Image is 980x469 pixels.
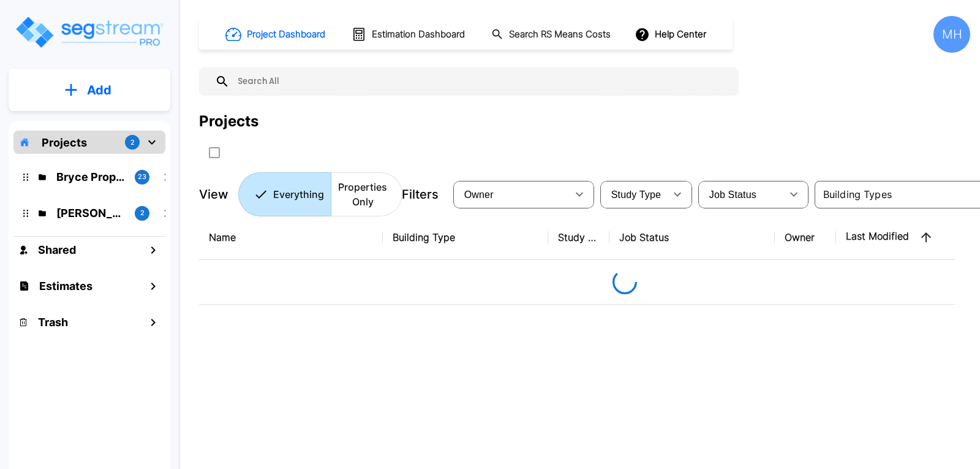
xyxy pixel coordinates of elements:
[818,186,974,203] input: Building Types
[199,185,228,204] p: View
[38,242,76,258] h1: Shared
[42,134,87,151] p: Projects
[709,189,756,200] span: Job Status
[836,215,971,260] th: Last Modified
[456,177,567,212] div: Select
[56,169,125,185] p: Bryce Properties
[486,23,617,47] button: Search RS Means Costs
[130,137,135,148] p: 2
[247,28,325,42] h1: Project Dashboard
[331,172,402,216] button: Properties Only
[609,215,775,260] th: Job Status
[138,172,146,182] p: 23
[611,189,661,200] span: Study Type
[230,67,733,96] input: Search All
[402,185,439,204] p: Filters
[548,215,609,260] th: Study Type
[701,177,782,212] div: Select
[199,110,258,132] div: Projects
[140,208,145,218] p: 2
[238,172,331,216] button: Everything
[14,15,164,50] img: Logo
[202,140,227,165] button: SelectAll
[632,23,711,46] button: Help Center
[39,278,92,294] h1: Estimates
[273,187,324,202] p: Everything
[221,21,332,48] button: Project Dashboard
[603,177,665,212] div: Select
[9,72,170,108] button: Add
[383,215,548,260] th: Building Type
[372,28,465,42] h1: Estimation Dashboard
[464,189,494,200] span: Owner
[238,172,402,216] div: Platform
[347,21,472,47] button: Estimation Dashboard
[199,215,383,260] th: Name
[338,180,387,209] p: Properties Only
[87,81,111,99] p: Add
[775,215,836,260] th: Owner
[933,16,970,53] div: MH
[56,205,125,221] p: Romero Properties
[509,28,611,42] h1: Search RS Means Costs
[38,314,68,330] h1: Trash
